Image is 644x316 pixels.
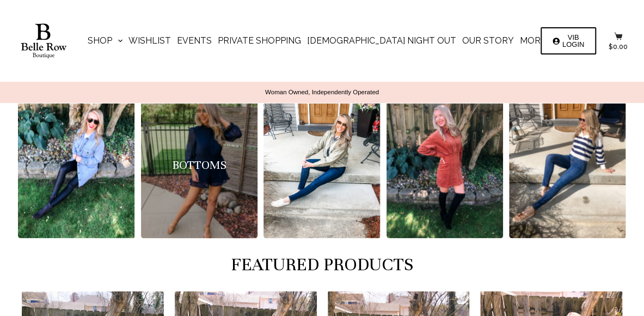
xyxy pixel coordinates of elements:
h2: Bottoms [160,156,238,175]
span: VIB LOGIN [562,34,584,48]
img: Belle Row Boutique [16,23,71,58]
a: VIB LOGIN [541,27,596,54]
p: Woman Owned, Independently Operated [22,88,622,96]
bdi: 0.00 [609,43,628,51]
span: $ [609,43,613,51]
a: $0.00 [609,32,628,50]
h2: Featured Products [28,255,617,274]
a: Bottoms [141,93,257,238]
